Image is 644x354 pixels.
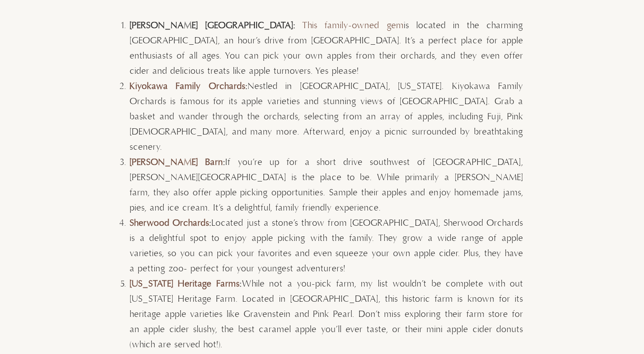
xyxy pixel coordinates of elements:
li: If you’re up for a short drive southwest of [GEOGRAPHIC_DATA], [PERSON_NAME][GEOGRAPHIC_DATA] is ... [130,155,523,216]
strong: : [130,157,225,168]
strong: [PERSON_NAME] [GEOGRAPHIC_DATA]: [130,20,296,31]
a: Kiyokawa Family Orchards [130,81,246,92]
a: [PERSON_NAME] Barn [130,157,223,168]
strong: : [130,278,242,290]
a: Sherwood Orchards [130,218,209,229]
li: While not a you-pick farm, my list wouldn’t be complete with out [US_STATE] Heritage Farm. Locate... [130,277,523,353]
a: This family-owned gem [302,20,403,31]
strong: : [130,81,248,92]
strong: : [130,218,212,229]
li: Located just a stone’s throw from [GEOGRAPHIC_DATA], Sherwood Orchards is a delightful spot to en... [130,216,523,277]
a: [US_STATE] Heritage Farms [130,278,240,290]
li: Nestled in [GEOGRAPHIC_DATA], [US_STATE]. Kiyokawa Family Orchards is famous for its apple variet... [130,79,523,155]
li: is located in the charming [GEOGRAPHIC_DATA], an hour’s drive from [GEOGRAPHIC_DATA]. It’s a perf... [130,18,523,79]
